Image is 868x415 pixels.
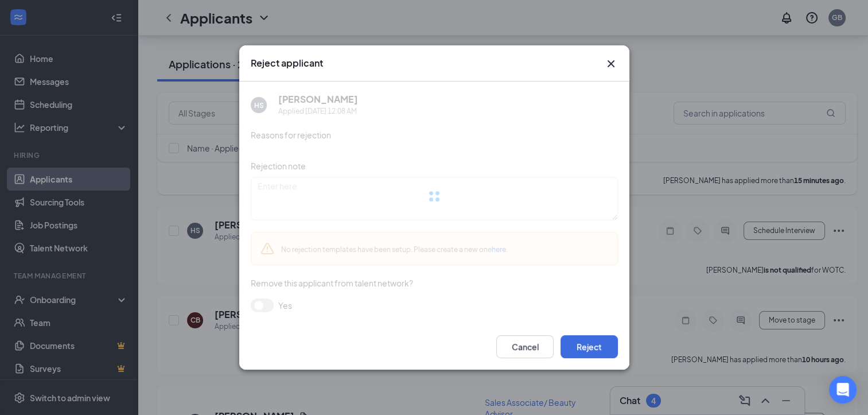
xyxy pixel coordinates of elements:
[604,57,618,71] svg: Cross
[496,335,554,358] button: Cancel
[560,335,618,358] button: Reject
[604,57,618,71] button: Close
[829,376,857,404] div: Open Intercom Messenger
[251,57,323,69] h3: Reject applicant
